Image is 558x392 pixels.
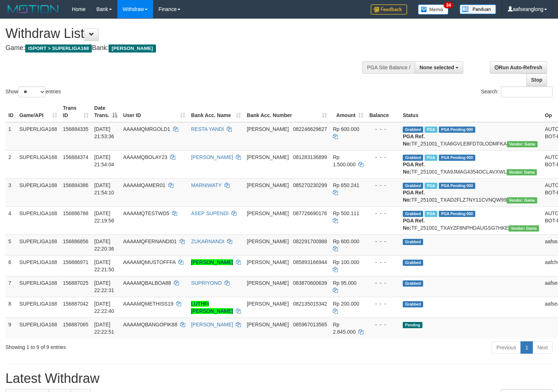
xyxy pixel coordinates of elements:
span: Rp 600.000 [333,238,359,244]
span: AAAAMQMETHISS19 [123,301,173,307]
span: 156887042 [63,301,89,307]
span: PGA Pending [439,211,475,217]
label: Show entries [5,86,61,97]
a: ZUKARNANDI [191,238,224,244]
select: Showentries [18,86,46,97]
div: - - - [369,154,397,161]
th: Status [400,101,542,122]
div: - - - [369,321,397,328]
span: Rp 650.241 [333,182,359,188]
th: Game/API: activate to sort column ascending [16,101,60,122]
span: Grabbed [403,280,423,287]
span: PGA Pending [439,127,475,133]
a: 1 [520,341,533,354]
span: [PERSON_NAME] [109,44,156,53]
span: Grabbed [403,155,423,161]
span: PGA Pending [439,183,475,189]
span: AAAAMQMUSTOFFFA [123,259,176,265]
div: - - - [369,210,397,217]
span: Vendor URL: https://trx31.1velocity.biz [507,141,538,147]
a: LUTHFI [PERSON_NAME] [191,301,233,314]
td: TF_251001_TXAD2FLZ7NY11CVNQW99 [400,178,542,206]
img: panduan.png [460,4,496,14]
span: [PERSON_NAME] [247,322,289,327]
th: Date Trans.: activate to sort column descending [91,101,120,122]
span: Vendor URL: https://trx31.1velocity.biz [507,169,537,175]
div: - - - [369,125,397,133]
span: 156886971 [63,259,89,265]
th: Bank Acc. Name: activate to sort column ascending [188,101,244,122]
span: Rp 600.000 [333,126,359,132]
label: Search: [481,86,553,97]
h1: Withdraw List [5,26,365,41]
h4: Game: Bank: [5,44,365,52]
span: Rp 2.845.000 [333,322,355,335]
span: [PERSON_NAME] [247,280,289,286]
td: 6 [5,255,16,276]
td: SUPERLIGA168 [16,206,60,234]
th: Bank Acc. Number: activate to sort column ascending [244,101,330,122]
td: SUPERLIGA168 [16,318,60,338]
b: PGA Ref. No: [403,190,425,203]
span: Grabbed [403,127,423,133]
span: [DATE] 22:19:56 [94,210,114,224]
span: Marked by aafseijuro [425,211,437,217]
span: Grabbed [403,301,423,307]
td: 7 [5,276,16,297]
a: [PERSON_NAME] [191,259,233,265]
a: RESTA YANDI [191,126,224,132]
th: Balance [366,101,400,122]
span: Copy 082291700988 to clipboard [293,238,327,244]
div: Showing 1 to 9 of 9 entries [5,341,227,351]
td: TF_251001_TXA6GVLE8FDT0LODMFKA [400,122,542,151]
th: Amount: activate to sort column ascending [330,101,366,122]
td: 5 [5,234,16,255]
td: TF_251001_TXA9JMAG4354OCLAVXWL [400,150,542,178]
td: 8 [5,297,16,318]
span: [DATE] 22:20:36 [94,238,114,252]
span: Copy 085893166944 to clipboard [293,259,327,265]
span: None selected [420,65,454,70]
span: Copy 083870600639 to clipboard [293,280,327,286]
div: - - - [369,238,397,245]
td: 1 [5,122,16,151]
span: Grabbed [403,260,423,266]
span: Grabbed [403,183,423,189]
div: - - - [369,259,397,266]
span: [PERSON_NAME] [247,126,289,132]
a: Previous [492,341,521,354]
span: 156887025 [63,280,89,286]
h1: Latest Withdraw [5,371,553,386]
a: MARNIWATY [191,182,222,188]
div: - - - [369,279,397,287]
span: 156886788 [63,210,89,216]
th: Trans ID: activate to sort column ascending [60,101,91,122]
span: Copy 082246629627 to clipboard [293,126,327,132]
th: User ID: activate to sort column ascending [120,101,188,122]
span: AAAAMQMRGOLD1 [123,126,170,132]
b: PGA Ref. No: [403,133,425,147]
td: TF_251001_TXAYZF8NPHDAUGSG7HKE [400,206,542,234]
img: Button%20Memo.svg [418,4,449,15]
span: Rp 95.000 [333,280,356,286]
span: Pending [403,322,422,328]
span: [DATE] 21:54:04 [94,154,114,167]
th: ID [5,101,16,122]
img: MOTION_logo.png [5,4,61,15]
span: Rp 100.000 [333,259,359,265]
td: 9 [5,318,16,338]
span: AAAAMQBANGOPIK88 [123,322,177,327]
span: Copy 085270230299 to clipboard [293,182,327,188]
span: AAAAMQTESTWD5 [123,210,169,216]
a: ASEP SUPENDI [191,210,229,216]
span: 156887065 [63,322,89,327]
a: Stop [526,74,547,86]
span: Copy 081283136899 to clipboard [293,154,327,160]
span: Marked by aafandaneth [425,183,437,189]
span: Rp 500.111 [333,210,359,216]
span: [PERSON_NAME] [247,259,289,265]
span: Rp 200.000 [333,301,359,307]
span: [DATE] 22:21:50 [94,259,114,272]
span: PGA Pending [439,155,475,161]
a: Next [532,341,553,354]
